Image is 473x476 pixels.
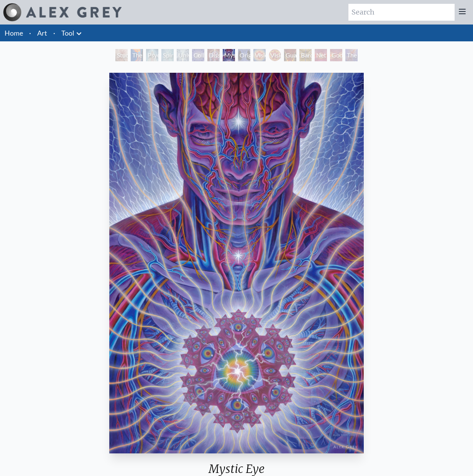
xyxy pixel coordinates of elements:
[269,49,281,61] div: Vision [PERSON_NAME]
[109,73,364,453] img: Mystic-Eye-2018-Alex-Grey-watermarked.jpg
[50,25,58,41] li: ·
[284,49,296,61] div: Guardian of Infinite Vision
[223,49,235,61] div: Mystic Eye
[330,49,342,61] div: Godself
[5,29,23,37] a: Home
[177,49,189,61] div: Universal Mind Lattice
[299,49,312,61] div: Bardo Being
[26,25,34,41] li: ·
[131,49,143,61] div: The Torch
[315,49,327,61] div: Net of Being
[345,49,358,61] div: The Great Turn
[115,49,128,61] div: Study for the Great Turn
[146,49,158,61] div: Psychic Energy System
[348,4,455,21] input: Search
[207,49,220,61] div: Dissectional Art for Tool's Lateralus CD
[61,28,74,38] a: Tool
[238,49,250,61] div: Original Face
[253,49,266,61] div: Vision Crystal
[161,49,174,61] div: Spiritual Energy System
[37,28,47,38] a: Art
[192,49,204,61] div: Collective Vision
